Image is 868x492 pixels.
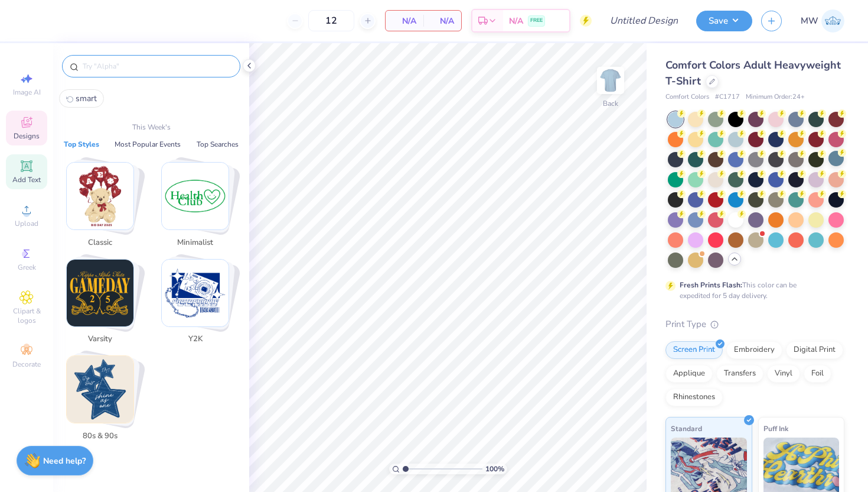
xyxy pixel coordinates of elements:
span: N/A [509,15,523,27]
div: Transfers [716,365,763,383]
input: Try "Alpha" [81,60,233,72]
span: Greek [18,263,36,272]
span: MW [801,14,818,28]
img: Varsity [67,260,133,326]
span: Puff Ink [763,422,788,435]
div: Vinyl [767,365,800,383]
div: Embroidery [726,341,782,359]
button: Stack Card Button Y2K [154,259,243,350]
div: Print Type [665,318,844,331]
span: 80s & 90s [81,430,119,442]
div: Back [603,98,618,109]
strong: Fresh Prints Flash: [680,280,742,290]
span: Minimalist [176,237,214,249]
span: Clipart & logos [6,306,47,325]
img: Maya Williams [821,9,844,33]
img: Classic [67,163,133,229]
div: Applique [665,365,713,383]
button: Stack Card Button Varsity [59,259,148,350]
span: FREE [530,17,543,25]
span: # C1717 [715,92,740,102]
span: Comfort Colors [665,92,709,102]
span: Varsity [81,334,119,345]
a: MW [801,9,844,33]
button: Save [696,11,752,31]
span: Standard [671,422,702,435]
img: Back [599,69,622,92]
div: Digital Print [786,341,843,359]
span: Y2K [176,334,214,345]
img: Y2K [162,260,229,326]
button: Top Searches [193,138,242,150]
button: Stack Card Button Classic [59,162,148,253]
button: Most Popular Events [111,138,184,150]
div: Screen Print [665,341,723,359]
input: – – [308,10,354,31]
span: Comfort Colors Adult Heavyweight T-Shirt [665,58,841,88]
div: This color can be expedited for 5 day delivery. [680,280,825,301]
span: N/A [430,15,454,27]
span: Decorate [12,360,41,369]
div: Foil [804,365,831,383]
button: smart0 [59,89,104,108]
span: smart [76,93,97,104]
img: Minimalist [162,163,229,229]
span: 100 % [485,464,504,474]
span: Designs [14,131,40,141]
button: Top Styles [60,138,103,150]
span: Classic [81,237,119,249]
span: N/A [393,15,416,27]
span: Upload [15,219,38,228]
strong: Need help? [43,455,86,467]
input: Untitled Design [601,9,687,33]
img: 80s & 90s [67,356,133,423]
span: Image AI [13,88,41,97]
button: Stack Card Button 80s & 90s [59,355,148,446]
p: This Week's [132,122,171,132]
button: Stack Card Button Minimalist [154,162,243,253]
span: Minimum Order: 24 + [746,92,805,102]
span: Add Text [12,175,41,184]
div: Rhinestones [665,389,723,406]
